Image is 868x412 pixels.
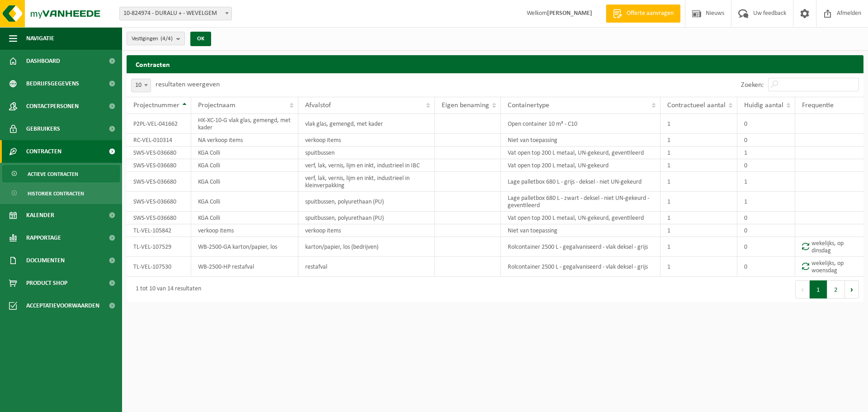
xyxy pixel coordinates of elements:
td: 1 [660,134,737,147]
td: verf, lak, vernis, lijm en inkt, industrieel in IBC [298,159,435,172]
td: 1 [660,257,737,277]
td: verkoop items [191,224,298,237]
button: 2 [827,280,845,298]
span: Offerte aanvragen [624,9,676,18]
td: 1 [737,147,795,159]
span: Gebruikers [26,118,60,140]
button: 1 [810,280,827,298]
span: 10-824974 - DURALU + - WEVELGEM [119,7,232,20]
count: (4/4) [160,36,173,42]
td: RC-VEL-010314 [127,134,191,147]
h2: Contracten [127,55,863,73]
td: TL-VEL-107529 [127,237,191,257]
span: Documenten [26,249,65,272]
td: 1 [660,159,737,172]
span: Navigatie [26,27,54,50]
td: 0 [737,134,795,147]
td: 0 [737,257,795,277]
span: Rapportage [26,227,61,249]
td: Lage palletbox 680 L - zwart - deksel - niet UN-gekeurd - geventileerd [501,192,660,212]
a: Offerte aanvragen [606,5,680,23]
td: KGA Colli [191,159,298,172]
td: NA verkoop items [191,134,298,147]
span: Vestigingen [132,32,173,46]
td: Rolcontainer 2500 L - gegalvaniseerd - vlak deksel - grijs [501,257,660,277]
span: Bedrijfsgegevens [26,72,79,95]
label: Zoeken: [741,81,764,89]
td: KGA Colli [191,192,298,212]
td: spuitbussen [298,147,435,159]
span: Projectnummer [133,102,179,109]
a: Historiek contracten [2,185,120,202]
td: vlak glas, gemengd, met kader [298,114,435,134]
button: Vestigingen(4/4) [127,32,185,45]
td: verkoop items [298,224,435,237]
td: HK-XC-10-G vlak glas, gemengd, met kader [191,114,298,134]
td: spuitbussen, polyurethaan (PU) [298,192,435,212]
span: Containertype [508,102,549,109]
button: Next [845,280,859,298]
span: 10 [131,79,151,92]
span: Historiek contracten [28,185,84,202]
td: KGA Colli [191,172,298,192]
td: karton/papier, los (bedrijven) [298,237,435,257]
td: Lage palletbox 680 L - grijs - deksel - niet UN-gekeurd [501,172,660,192]
td: SWS-VES-036680 [127,159,191,172]
td: SWS-VES-036680 [127,147,191,159]
td: SWS-VES-036680 [127,192,191,212]
td: WB-2500-HP restafval [191,257,298,277]
td: SWS-VES-036680 [127,212,191,224]
span: Contractueel aantal [667,102,726,109]
td: verf, lak, vernis, lijm en inkt, industrieel in kleinverpakking [298,172,435,192]
td: SWS-VES-036680 [127,172,191,192]
td: Niet van toepassing [501,224,660,237]
span: Actieve contracten [28,166,78,183]
a: Actieve contracten [2,165,120,182]
td: restafval [298,257,435,277]
td: P2PL-VEL-041662 [127,114,191,134]
td: Open container 10 m³ - C10 [501,114,660,134]
td: KGA Colli [191,147,298,159]
span: Acceptatievoorwaarden [26,294,99,317]
td: KGA Colli [191,212,298,224]
span: 10 [132,79,151,92]
button: OK [190,32,211,46]
td: wekelijks, op woensdag [795,257,863,277]
td: WB-2500-GA karton/papier, los [191,237,298,257]
td: spuitbussen, polyurethaan (PU) [298,212,435,224]
span: Contracten [26,140,61,163]
td: verkoop items [298,134,435,147]
td: wekelijks, op dinsdag [795,237,863,257]
span: Huidig aantal [744,102,783,109]
td: 1 [660,172,737,192]
td: 1 [660,237,737,257]
span: Afvalstof [305,102,331,109]
div: 1 tot 10 van 14 resultaten [131,281,201,298]
label: resultaten weergeven [156,81,220,88]
td: TL-VEL-105842 [127,224,191,237]
span: Contactpersonen [26,95,79,118]
td: 0 [737,114,795,134]
td: 1 [660,224,737,237]
td: 1 [660,212,737,224]
span: Product Shop [26,272,67,294]
span: Dashboard [26,50,60,72]
td: Vat open top 200 L metaal, UN-gekeurd, geventileerd [501,212,660,224]
td: 1 [737,192,795,212]
td: 1 [660,114,737,134]
td: Vat open top 200 L metaal, UN-gekeurd, geventileerd [501,147,660,159]
span: Kalender [26,204,54,227]
td: 1 [737,172,795,192]
td: TL-VEL-107530 [127,257,191,277]
td: Rolcontainer 2500 L - gegalvaniseerd - vlak deksel - grijs [501,237,660,257]
button: Previous [795,280,810,298]
td: Niet van toepassing [501,134,660,147]
span: 10-824974 - DURALU + - WEVELGEM [120,7,231,20]
td: 1 [660,192,737,212]
span: Frequentie [802,102,834,109]
td: Vat open top 200 L metaal, UN-gekeurd [501,159,660,172]
td: 1 [660,147,737,159]
td: 0 [737,237,795,257]
span: Eigen benaming [442,102,489,109]
td: 0 [737,159,795,172]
